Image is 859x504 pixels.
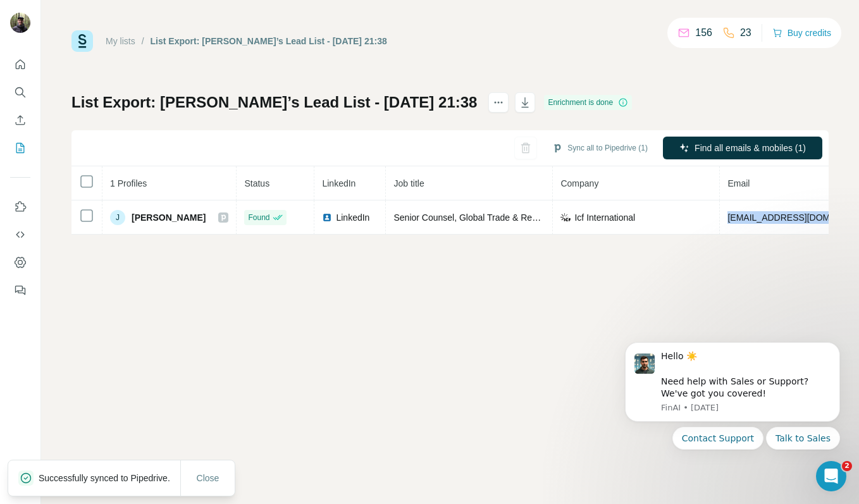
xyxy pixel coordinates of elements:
img: Avatar [10,13,30,33]
li: / [142,35,144,47]
div: Enrichment is done [544,95,632,110]
div: J [110,210,125,225]
span: Status [244,178,269,188]
span: LinkedIn [336,211,369,224]
span: Find all emails & mobiles (1) [695,142,806,154]
p: 23 [740,25,751,40]
button: actions [488,92,509,113]
button: Feedback [10,279,30,302]
button: Sync all to Pipedrive (1) [543,138,657,157]
p: 156 [695,25,712,40]
span: 1 Profiles [110,178,147,188]
button: Use Surfe API [10,223,30,246]
span: [PERSON_NAME] [132,211,206,224]
span: LinkedIn [322,178,355,188]
img: Surfe Logo [71,30,93,52]
span: 2 [842,461,852,471]
img: company-logo [560,213,571,221]
button: Dashboard [10,251,30,274]
button: Find all emails & mobiles (1) [663,137,822,159]
button: My lists [10,137,30,159]
button: Close [188,467,228,489]
span: Email [727,178,750,188]
span: Company [560,178,598,188]
button: Quick start [10,53,30,76]
iframe: Intercom notifications message [606,326,859,498]
span: Found [248,212,269,223]
p: Successfully synced to Pipedrive. [39,472,180,484]
span: Senior Counsel, Global Trade & Regulatory Compliance [393,212,612,223]
iframe: Intercom live chat [816,461,846,491]
span: Close [197,472,219,484]
button: Enrich CSV [10,109,30,132]
h1: List Export: [PERSON_NAME]’s Lead List - [DATE] 21:38 [71,92,477,113]
span: Job title [393,178,424,188]
button: Use Surfe on LinkedIn [10,195,30,218]
a: My lists [106,36,135,46]
span: Icf International [574,211,635,224]
img: LinkedIn logo [322,212,332,223]
div: List Export: [PERSON_NAME]’s Lead List - [DATE] 21:38 [151,35,387,47]
button: Search [10,81,30,104]
button: Buy credits [772,24,831,42]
